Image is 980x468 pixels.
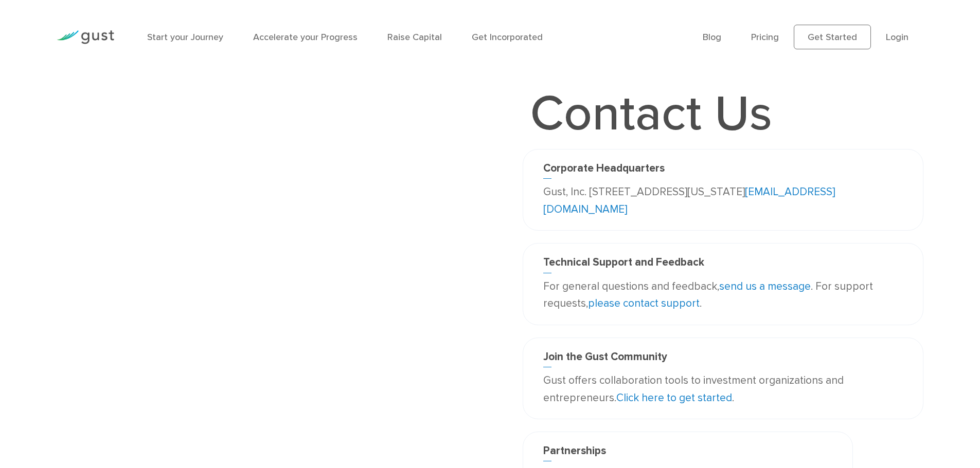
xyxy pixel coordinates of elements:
[719,280,811,293] a: send us a message
[472,32,543,43] a: Get Incorporated
[588,297,700,310] a: please contact support
[543,162,903,179] h3: Corporate Headquarters
[543,372,903,406] p: Gust offers collaboration tools to investment organizations and entrepreneurs. .
[57,30,114,44] img: Gust Logo
[616,391,732,404] a: Click here to get started
[523,89,780,139] h1: Contact Us
[543,256,903,273] h3: Technical Support and Feedback
[794,25,871,49] a: Get Started
[253,32,358,43] a: Accelerate your Progress
[387,32,442,43] a: Raise Capital
[543,350,903,367] h3: Join the Gust Community
[543,185,835,216] a: [EMAIL_ADDRESS][DOMAIN_NAME]
[886,32,908,43] a: Login
[543,278,903,312] p: For general questions and feedback, . For support requests, .
[543,183,903,218] p: Gust, Inc. [STREET_ADDRESS][US_STATE]
[147,32,223,43] a: Start your Journey
[703,32,721,43] a: Blog
[543,444,832,461] h3: Partnerships
[751,32,779,43] a: Pricing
